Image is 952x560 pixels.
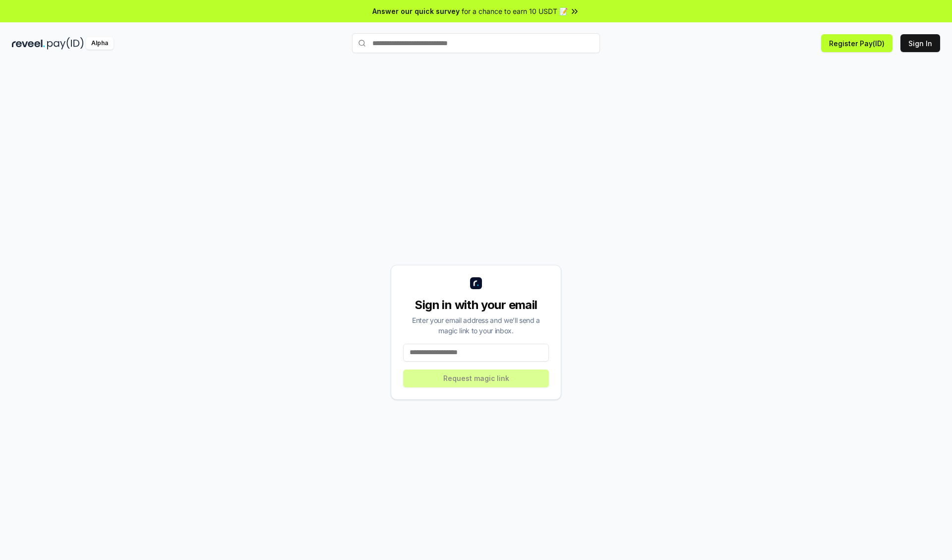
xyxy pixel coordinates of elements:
div: Sign in with your email [403,297,549,313]
div: Enter your email address and we’ll send a magic link to your inbox. [403,315,549,336]
span: Answer our quick survey [372,6,460,16]
button: Register Pay(ID) [821,34,892,52]
span: for a chance to earn 10 USDT 📝 [462,6,568,16]
div: Alpha [86,37,114,50]
img: reveel_dark [12,37,45,50]
img: pay_id [47,37,84,50]
button: Sign In [900,34,940,52]
img: logo_small [470,277,482,289]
